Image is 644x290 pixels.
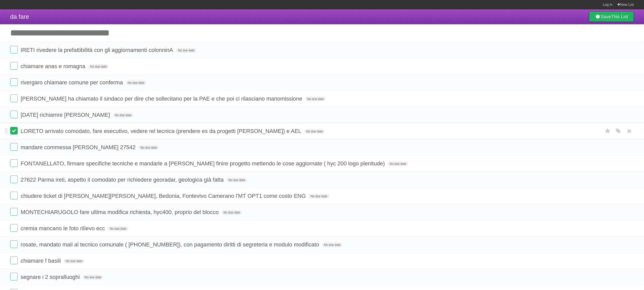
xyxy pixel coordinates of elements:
label: Done [10,78,18,86]
label: Done [10,159,18,167]
span: No due date [226,178,247,182]
label: Done [10,143,18,151]
span: No due date [305,97,326,101]
span: No due date [388,162,408,166]
span: LORETO arrivato comodato, fare esecutivo, vedere rel tecnica (prendere es da progetti [PERSON_NAM... [21,128,302,134]
span: 27622 Parma ireti, aspetto il comodato per richiedere georadar, geologica già fatta [21,177,225,183]
span: No due date [222,210,242,215]
span: rosate, mandato mail al tecnico comunale ( [PHONE_NUMBER]), con pagamento diritti di segreteria e... [21,241,320,248]
label: Done [10,192,18,199]
b: This List [611,14,628,19]
span: chiudere ticket di [PERSON_NAME][PERSON_NAME], Bedonia, Fontevivo Camerano l'MT OPT1 come costo ENG [21,193,307,199]
label: Done [10,94,18,102]
span: FONTANELLATO, firmare specifiche tecniche e mandarle a [PERSON_NAME] finire progetto mettendo le ... [21,160,386,167]
span: No due date [176,48,196,53]
span: cremia mancano le foto rilievo ecc [21,225,106,231]
span: chiamare f basili [21,258,62,264]
span: No due date [309,194,329,199]
span: rivergaro chiamare comune per conferma [21,79,124,86]
label: Done [10,273,18,280]
label: Done [10,208,18,216]
span: da fare [10,13,29,20]
a: SaveThis List [589,12,634,22]
span: No due date [83,275,103,280]
label: Star task [603,127,613,135]
label: Done [10,224,18,232]
span: mandare commessa [PERSON_NAME] 27542 [21,144,137,150]
span: No due date [138,145,159,150]
label: Done [10,127,18,134]
label: Done [10,111,18,118]
span: [DATE] richiamre [PERSON_NAME] [21,112,111,118]
label: Done [10,46,18,53]
span: No due date [64,259,84,263]
span: MONTECHIARUGOLO fare ultima modifica richiesta, hyc400, proprio del blocco [21,209,220,215]
span: [PERSON_NAME] ha chiamato il sindaco per dire che sollecitano per la PAE e che poi ci rilasciano ... [21,95,303,102]
span: No due date [304,129,325,134]
span: No due date [126,81,146,85]
label: Done [10,240,18,248]
span: IRETI rivedere la prefattibilità con gli aggiornamenti colonninA [21,47,174,53]
label: Done [10,176,18,183]
label: Done [10,62,18,70]
label: Done [10,257,18,264]
span: No due date [322,243,343,247]
span: chiamare anas e romagna [21,63,87,69]
span: segnare i 2 sopralluoghi [21,274,81,280]
span: No due date [88,64,109,69]
span: No due date [113,113,133,118]
span: No due date [108,226,128,231]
